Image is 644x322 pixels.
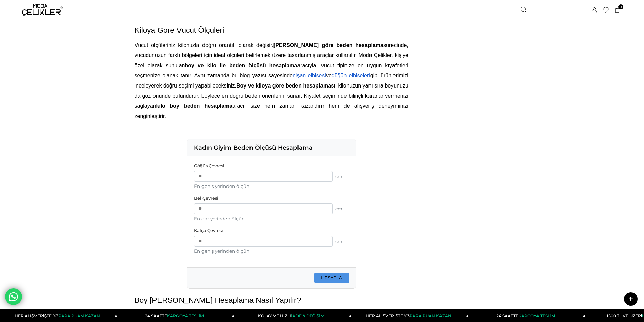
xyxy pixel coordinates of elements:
[135,296,301,304] span: Boy [PERSON_NAME] Hesaplama Nasıl Yapılır?
[410,313,451,318] span: PARA PUAN KAZAN
[187,139,356,156] div: Kadın Giyim Beden Ölçüsü Hesaplama
[58,313,100,318] span: PARA PUAN KAZAN
[194,228,349,233] label: Kalça Çevresi
[314,273,349,283] button: HESAPLA
[156,103,233,109] b: kilo boy beden hesaplama
[194,163,349,168] label: Göğüs Çevresi
[194,216,349,221] div: En dar yerinden ölçün
[291,313,325,318] span: İADE & DEĞİŞİM!
[618,4,623,9] span: 0
[332,73,370,78] a: düğün elbiseleri
[135,42,408,119] span: Vücut ölçüleriniz kilonuzla doğru orantılı olarak değişir. sürecinde, vücudunuzun farklı bölgeler...
[335,239,349,244] span: cm
[335,174,349,179] span: cm
[335,206,349,212] span: cm
[293,73,326,78] a: nişan elbisesi
[469,309,586,322] a: 24 SAATTEKARGOYA TESLİM
[194,196,349,201] label: Bel Çevresi
[234,309,351,322] a: KOLAY VE HIZLIİADE & DEĞİŞİM!
[167,313,204,318] span: KARGOYA TESLİM
[194,248,349,254] div: En geniş yerinden ölçün
[351,309,468,322] a: HER ALIŞVERİŞTE %3PARA PUAN KAZAN
[236,83,331,89] b: Boy ve kiloya göre beden hesaplama
[615,8,620,13] a: 0
[185,63,297,68] b: boy ve kilo ile beden ölçüsü hesaplama
[518,313,555,318] span: KARGOYA TESLİM
[22,4,63,16] img: logo
[117,309,234,322] a: 24 SAATTEKARGOYA TESLİM
[194,183,349,189] div: En geniş yerinden ölçün
[135,26,224,34] span: Kiloya Göre Vücut Ölçüleri
[273,42,383,48] b: [PERSON_NAME] göre beden hesaplama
